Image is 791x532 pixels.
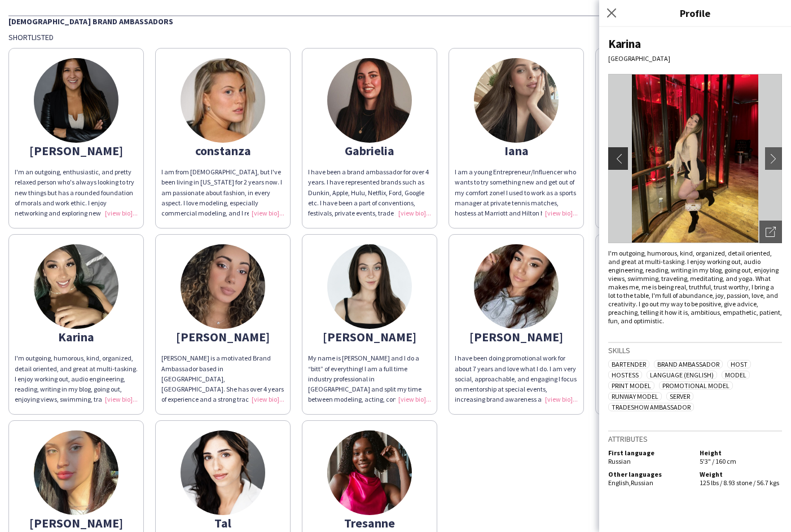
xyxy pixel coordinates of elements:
[8,15,783,27] div: [DEMOGRAPHIC_DATA] Brand Ambassadors
[608,381,654,390] span: Print Model
[759,221,782,243] div: Open photos pop-in
[161,167,284,218] div: I am from [DEMOGRAPHIC_DATA], but I've been living in [US_STATE] for 2 years now. I am passionate...
[308,146,431,156] div: Gabrielia
[161,146,284,156] div: constanza
[327,430,412,515] img: thumb-b4e02fc7-d715-429b-81cc-97d8a42b5f04.jpg
[327,58,412,143] img: thumb-c2e461f6-f77d-4ac1-9c58-f404e8962a95.jpg
[15,518,138,528] div: [PERSON_NAME]
[181,58,265,143] img: thumb-68cde8443b4b5.jpeg
[455,146,578,156] div: Iana
[608,403,694,411] span: Tradeshow Ambassador
[608,345,782,355] h3: Skills
[15,167,138,218] div: I'm an outgoing, enthusiastic, and pretty relaxed person who's always looking to try new things b...
[455,332,578,342] div: [PERSON_NAME]
[181,244,265,329] img: thumb-15ed35eb-b7b4-46fa-952d-f5af8a1c16b1.png
[608,478,631,487] span: English ,
[34,244,118,329] img: thumb-1636568936618c0f68c8fa3.jpg
[608,457,631,465] span: Russian
[654,360,723,368] span: Brand Ambassador
[455,167,578,218] div: I am a young Entrepreneur/Influencer who wants to try something new and get out of my comfort zon...
[8,32,783,42] div: Shortlisted
[647,371,717,379] span: Language (English)
[308,167,431,218] div: I have been a brand ambassador for over 4 years. I have represented brands such as Dunkin, Apple,...
[659,381,733,390] span: Promotional Model
[608,449,691,457] h5: First language
[608,249,782,325] div: I'm outgoing, humorous, kind, organized, detail oriented, and great at multi-tasking. I enjoy wor...
[308,332,431,342] div: [PERSON_NAME]
[15,353,138,405] div: I'm outgoing, humorous, kind, organized, detail oriented, and great at multi-tasking. I enjoy wor...
[161,353,284,405] div: [PERSON_NAME] is a motivated Brand Ambassador based in [GEOGRAPHIC_DATA], [GEOGRAPHIC_DATA]. She ...
[474,244,559,329] img: thumb-633f24c044029.jpeg
[181,430,265,515] img: thumb-cd0a445b-b557-4aaf-b5c4-4715e42a1dbf.png
[608,371,642,379] span: Hostess
[700,457,736,465] span: 5'3" / 160 cm
[161,518,284,528] div: Tal
[722,371,750,379] span: Model
[608,74,782,243] img: Crew avatar or photo
[608,360,649,368] span: Bartender
[327,244,412,329] img: thumb-8d5a4055-545b-4e52-8be6-f750ef5cfa68.jpg
[15,332,138,342] div: Karina
[727,360,751,368] span: Host
[608,36,782,51] div: Karina
[455,353,578,405] div: I have been doing promotional work for about 7 years and love what I do. I am very social, approa...
[700,449,782,457] h5: Height
[608,392,662,401] span: Runway Model
[474,58,559,143] img: thumb-015b83c9-0367-4ee5-8b1f-f63692d2bd75.png
[161,332,284,342] div: [PERSON_NAME]
[666,392,693,401] span: Server
[631,478,653,487] span: Russian
[308,518,431,528] div: Tresanne
[34,58,118,143] img: thumb-63c5bbd570f09.jpeg
[700,478,779,487] span: 125 lbs / 8.93 stone / 56.7 kgs
[608,434,782,444] h3: Attributes
[608,54,782,63] div: [GEOGRAPHIC_DATA]
[608,470,691,478] h5: Other languages
[15,146,138,156] div: [PERSON_NAME]
[308,353,431,405] div: My name is [PERSON_NAME] and I do a “bitt” of everything! I am a full time industry professional ...
[34,430,118,515] img: thumb-3f0a93a0-d279-458f-bade-774053498ce1.jpg
[700,470,782,478] h5: Weight
[599,6,791,20] h3: Profile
